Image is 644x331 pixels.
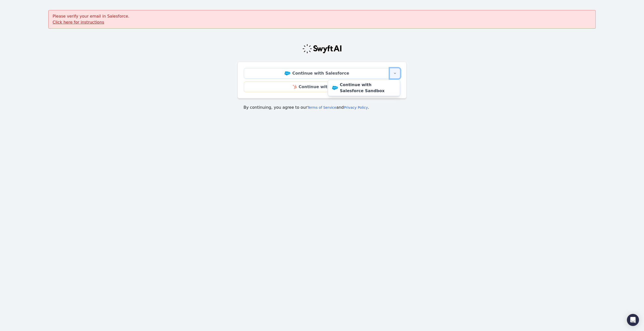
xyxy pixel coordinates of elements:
[285,71,290,75] img: Salesforce
[344,105,368,109] a: Privacy Policy
[48,10,596,29] div: Please verify your email in Salesforce.
[328,80,400,96] a: Continue with Salesforce Sandbox
[244,104,400,111] p: By continuing, you agree to our and .
[332,86,338,90] img: Salesforce Sandbox
[307,105,336,109] a: Terms of Service
[302,44,342,54] img: Swyft Logo
[627,314,639,326] div: Open Intercom Messenger
[244,82,400,92] a: Continue with HubSpot
[293,85,297,89] img: HubSpot
[244,68,390,79] a: Continue with Salesforce
[53,20,104,25] a: Click here for instructions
